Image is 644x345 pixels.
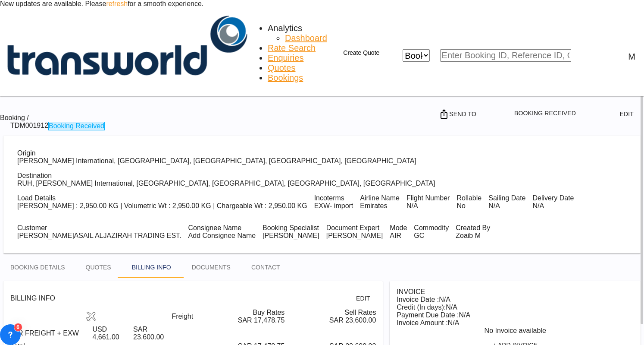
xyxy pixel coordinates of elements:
[390,224,407,232] div: Mode
[330,202,353,210] div: - import
[439,296,450,304] span: N/A
[456,194,481,202] div: Rollable
[599,102,637,126] button: icon-pencilEdit
[10,294,55,302] div: BILLING INFO
[392,50,403,60] md-icon: icon-close
[430,51,440,61] md-icon: icon-chevron-down
[392,49,403,62] span: icon-close
[285,33,327,43] span: Dashboard
[17,180,435,187] div: RUH, King Khaled International, Riyadh, Saudi Arabia, Middle East, Middle East
[122,257,181,278] md-tab-item: BILLING INFO
[397,304,634,311] div: Credit (In days):
[241,257,291,278] md-tab-item: CONTACT
[326,232,383,240] div: [PERSON_NAME]
[17,157,416,165] div: YYZ, Lester B. Pearson International, Toronto, Canada, North America, Americas
[532,194,574,202] div: Delivery Date
[397,296,634,304] div: Invoice Date :
[92,326,119,341] span: USD 4,661.00
[532,202,574,210] div: N/A
[344,309,376,317] label: Sell Rates
[17,232,181,240] div: [PERSON_NAME]
[414,232,449,240] div: GC
[446,304,457,311] span: N/A
[172,313,193,320] span: Freight
[360,194,400,202] div: Airline Name
[360,202,400,210] div: Emirates
[571,51,581,61] md-icon: icon-magnify
[17,202,307,210] div: [PERSON_NAME] : 2,950.00 KG | Volumetric Wt : 2,950.00 KG | Chargeable Wt : 2,950.00 KG
[397,319,634,327] div: Invoice Amount :
[238,317,285,324] div: SAR 17,478.75
[397,327,634,335] div: No Invoice available
[253,309,284,317] label: Buy Rates
[268,23,302,33] div: Analytics
[397,311,634,319] div: Payment Due Date :
[459,311,470,319] span: N/A
[74,232,181,239] span: ASAIL ALJAZIRAH TRADING EST.
[188,224,256,232] div: Consignee Name
[436,105,489,123] button: Open demo menu
[440,49,572,62] input: Enter Booking ID, Reference ID, Order ID
[456,202,481,210] div: No
[512,105,589,121] button: Open demo menu
[263,224,319,232] div: Booking Specialist
[333,48,343,58] md-icon: icon-plus 400-fg
[456,232,490,240] div: Zoaib M
[414,224,449,232] div: Commodity
[17,224,181,232] div: Customer
[285,33,327,43] a: Dashboard
[448,319,460,327] span: N/A
[10,122,48,132] div: TDM001912
[17,194,307,202] div: Load Details
[314,194,353,202] div: Incoterms
[9,9,196,18] body: Editor, editor34
[581,51,592,61] div: icon-magnify
[571,49,581,62] span: icon-magnify
[406,202,450,210] div: N/A
[488,202,525,210] div: N/A
[456,224,490,232] div: Created By
[48,122,105,130] div: Booking Received
[268,73,303,82] span: Bookings
[390,232,407,240] div: AIR
[12,329,79,337] span: AIR FREIGHT + EXW
[329,317,376,324] div: SAR 23,600.00
[181,257,241,278] md-tab-item: DOCUMENTS
[268,53,303,63] a: Enquiries
[600,51,611,62] span: Help
[17,149,416,157] div: Origin
[606,109,616,119] md-icon: icon-pencil
[133,326,164,341] span: SAR 23,600.00
[268,73,303,83] a: Bookings
[268,23,302,33] span: Analytics
[406,194,450,202] div: Flight Number
[263,232,319,240] div: [PERSON_NAME]
[314,202,330,210] div: EXW
[188,232,256,240] div: Add Consignee Name
[17,172,435,180] div: Destination
[449,106,476,122] span: Send To
[628,52,635,62] div: M
[268,43,316,53] span: Rate Search
[75,257,122,278] md-tab-item: QUOTES
[328,44,384,62] button: icon-plus 400-fgCreate Quote
[326,224,383,232] div: Document Expert
[268,63,295,73] a: Quotes
[488,194,525,202] div: Sailing Date
[397,288,425,296] div: INVOICE
[268,53,303,63] span: Enquiries
[268,43,316,53] a: Rate Search
[335,291,372,306] button: icon-pencilEdit
[514,105,576,121] span: Booking Received
[341,293,352,304] md-icon: icon-pencil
